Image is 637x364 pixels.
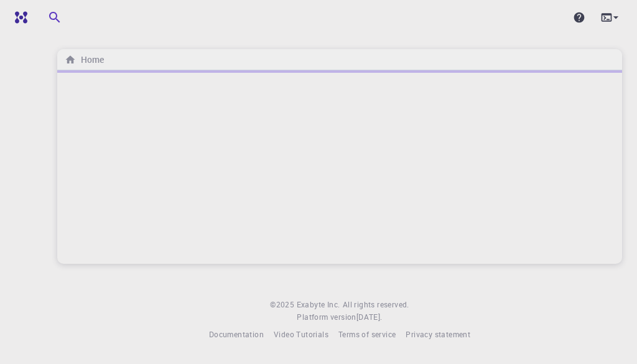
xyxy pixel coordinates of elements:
span: Documentation [209,329,264,339]
a: Terms of service [338,329,396,341]
h6: Home [76,53,104,67]
span: All rights reserved. [343,299,409,311]
span: © 2025 [270,299,296,311]
span: Terms of service [338,329,396,339]
nav: breadcrumb [62,53,106,67]
img: logo [10,11,27,24]
a: Video Tutorials [274,329,328,341]
span: Video Tutorials [274,329,328,339]
a: Exabyte Inc. [297,299,340,311]
span: Platform version [297,311,356,324]
span: [DATE] . [356,312,383,322]
a: [DATE]. [356,311,383,324]
span: Exabyte Inc. [297,299,340,309]
span: Privacy statement [406,329,470,339]
a: Privacy statement [406,329,470,341]
a: Documentation [209,329,264,341]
